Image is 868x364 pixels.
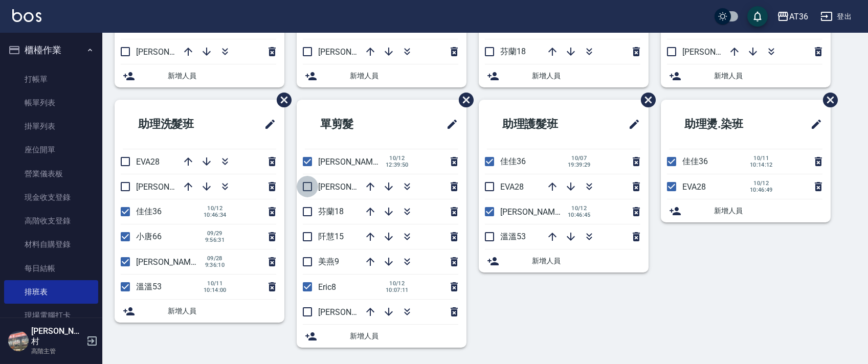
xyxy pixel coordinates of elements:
div: 新增人員 [479,64,649,87]
h2: 助理洗髮班 [123,106,233,143]
span: 19:39:29 [568,162,591,168]
span: 小唐66 [136,232,162,241]
span: 新增人員 [350,331,458,342]
div: 新增人員 [115,300,284,323]
button: save [747,6,768,27]
div: 新增人員 [115,64,284,87]
span: 新增人員 [532,71,640,81]
div: 新增人員 [479,249,649,272]
span: [PERSON_NAME]58 [136,257,207,267]
div: 新增人員 [297,325,466,348]
div: 新增人員 [297,64,466,87]
span: 佳佳36 [682,156,708,166]
a: 打帳單 [4,67,98,91]
a: 現場電腦打卡 [4,304,98,327]
span: 09/29 [204,230,226,237]
a: 座位開單 [4,138,98,162]
span: 新增人員 [714,206,822,216]
span: 新增人員 [532,256,640,266]
h5: [PERSON_NAME]村 [31,326,83,347]
span: 09/28 [204,255,226,262]
a: 掛單列表 [4,115,98,138]
span: 10/12 [386,280,409,287]
a: 帳單列表 [4,91,98,115]
span: [PERSON_NAME]6 [682,47,748,57]
div: 新增人員 [661,199,831,222]
span: 10/11 [204,280,227,287]
span: 新增人員 [714,71,822,81]
span: 10:46:34 [204,212,227,218]
img: Person [8,331,29,351]
p: 高階主管 [31,347,83,356]
span: 10/12 [386,155,409,162]
span: 10/12 [568,205,591,212]
a: 材料自購登錄 [4,233,98,256]
span: 修改班表的標題 [440,112,458,136]
span: [PERSON_NAME]55 [136,182,207,192]
span: 新增人員 [168,71,276,81]
span: [PERSON_NAME]16 [136,47,207,57]
span: EVA28 [682,182,706,192]
span: 10:46:45 [568,212,591,218]
span: 刪除班表 [633,85,657,115]
span: 10:46:49 [750,187,773,193]
span: 10:14:00 [204,287,227,293]
span: 芬蘭18 [318,207,344,216]
a: 每日結帳 [4,257,98,280]
span: 12:39:50 [386,162,409,168]
span: 芬蘭18 [500,47,526,56]
span: 10/12 [204,205,227,212]
span: 溫溫53 [500,232,526,241]
span: EVA28 [136,157,160,167]
span: 10/12 [750,180,773,187]
span: 修改班表的標題 [804,112,822,136]
h2: 助理護髮班 [487,106,597,143]
button: 登出 [816,7,856,26]
span: 10:07:11 [386,287,409,293]
span: 溫溫53 [136,282,162,291]
button: AT36 [773,6,812,27]
span: Eric8 [318,282,336,292]
span: 10/11 [750,155,773,162]
span: 阡慧15 [318,232,344,241]
span: 刪除班表 [451,85,475,115]
h2: 助理燙.染班 [669,106,781,143]
button: 櫃檯作業 [4,37,98,63]
a: 排班表 [4,280,98,304]
span: 刪除班表 [815,85,839,115]
span: [PERSON_NAME]11 [318,157,389,167]
span: 美燕9 [318,257,339,266]
span: 新增人員 [350,71,458,81]
div: AT36 [789,10,808,23]
span: [PERSON_NAME]58 [500,207,571,217]
span: 10:14:12 [750,162,773,168]
span: 刪除班表 [269,85,293,115]
h2: 單剪髮 [305,106,405,143]
span: [PERSON_NAME]6 [318,47,384,57]
span: 修改班表的標題 [258,112,276,136]
span: 修改班表的標題 [622,112,640,136]
img: Logo [12,9,41,22]
span: 9:36:10 [204,262,226,268]
a: 高階收支登錄 [4,209,98,233]
a: 現金收支登錄 [4,186,98,209]
span: 佳佳36 [500,156,526,166]
a: 營業儀表板 [4,162,98,186]
div: 新增人員 [661,64,831,87]
span: 新增人員 [168,306,276,316]
span: 9:56:31 [204,237,226,243]
span: [PERSON_NAME]16 [318,182,389,192]
span: 佳佳36 [136,207,162,216]
span: 10/07 [568,155,591,162]
span: [PERSON_NAME]6 [318,307,384,317]
span: EVA28 [500,182,524,192]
